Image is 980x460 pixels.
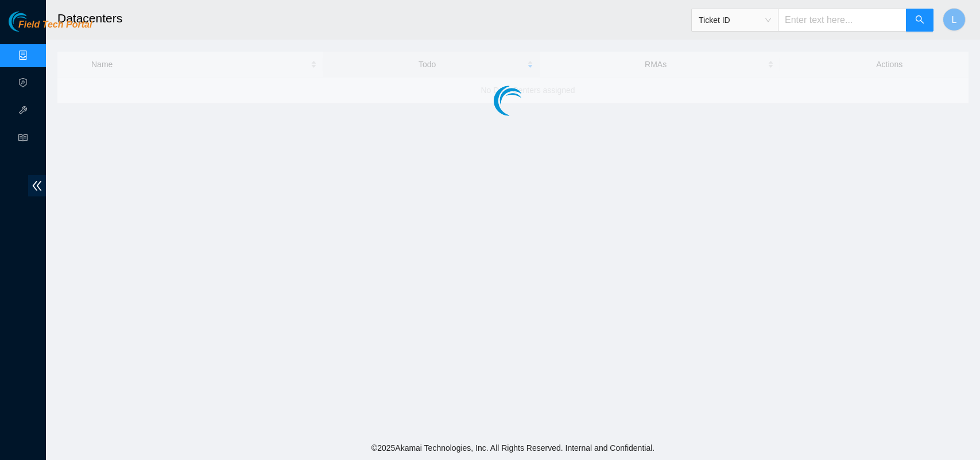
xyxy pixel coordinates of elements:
span: L [952,13,957,27]
span: Field Tech Portal [18,20,92,30]
a: Akamai TechnologiesField Tech Portal [9,21,92,36]
button: search [906,9,933,32]
span: double-left [28,175,46,196]
span: search [915,15,924,26]
footer: © 2025 Akamai Technologies, Inc. All Rights Reserved. Internal and Confidential. [46,436,980,460]
input: Enter text here... [778,9,907,32]
button: L [943,8,966,31]
img: Akamai Technologies [9,11,58,32]
span: Ticket ID [699,11,771,29]
span: read [18,128,28,151]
